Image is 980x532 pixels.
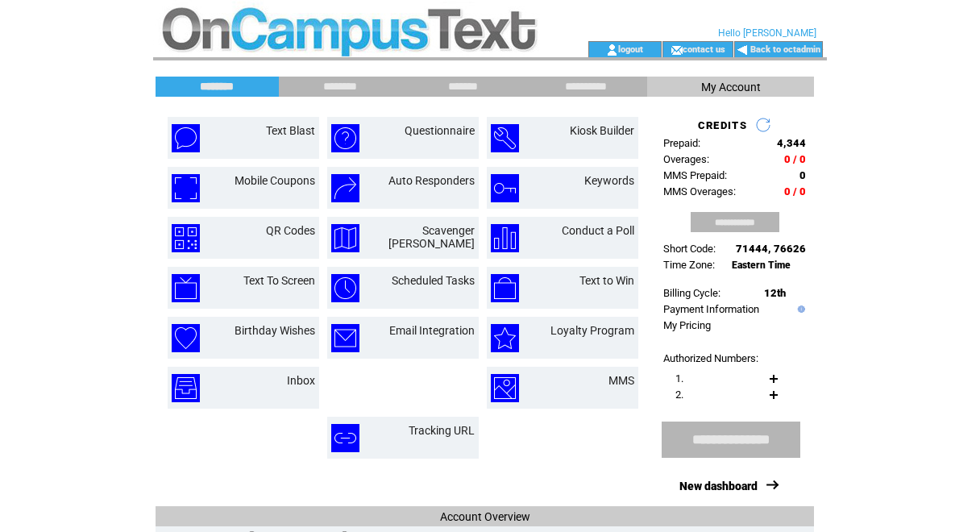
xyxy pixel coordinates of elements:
img: tracking-url.png [331,424,359,452]
span: 0 [799,169,806,181]
img: loyalty-program.png [491,324,519,352]
img: conduct-a-poll.png [491,224,519,252]
span: Eastern Time [732,260,791,271]
img: kiosk-builder.png [491,124,519,152]
a: New dashboard [679,480,758,493]
a: Auto Responders [388,174,475,187]
a: Text to Win [579,274,634,287]
a: Inbox [287,374,315,387]
span: Overages: [663,153,709,165]
a: Text To Screen [243,274,315,287]
a: Tracking URL [409,424,475,437]
a: contact us [683,44,725,54]
span: MMS Prepaid: [663,169,727,181]
span: 0 / 0 [784,185,806,197]
span: 12th [764,287,786,299]
span: Billing Cycle: [663,287,720,299]
a: Keywords [584,174,634,187]
img: email-integration.png [331,324,359,352]
a: Mobile Coupons [235,174,315,187]
img: scavenger-hunt.png [331,224,359,252]
img: questionnaire.png [331,124,359,152]
a: QR Codes [266,224,315,237]
span: 71444, 76626 [736,243,806,255]
span: Prepaid: [663,137,700,149]
span: Short Code: [663,243,716,255]
span: Authorized Numbers: [663,352,758,364]
span: My Account [701,81,761,94]
img: qr-codes.png [172,224,200,252]
a: My Pricing [663,319,711,331]
a: Questionnaire [405,124,475,137]
a: Back to octadmin [750,44,820,55]
a: MMS [608,374,634,387]
img: text-to-screen.png [172,274,200,302]
span: Account Overview [440,510,530,523]
span: 2. [675,389,683,401]
a: Scheduled Tasks [392,274,475,287]
a: Email Integration [389,324,475,337]
img: scheduled-tasks.png [331,274,359,302]
img: mms.png [491,374,519,402]
span: 0 / 0 [784,153,806,165]
span: Hello [PERSON_NAME] [718,27,816,39]
a: Birthday Wishes [235,324,315,337]
a: Scavenger [PERSON_NAME] [388,224,475,250]
img: mobile-coupons.png [172,174,200,202]
a: Kiosk Builder [570,124,634,137]
span: CREDITS [698,119,747,131]
a: Loyalty Program [550,324,634,337]
span: Time Zone: [663,259,715,271]
img: help.gif [794,305,805,313]
img: birthday-wishes.png [172,324,200,352]
img: auto-responders.png [331,174,359,202]
img: text-to-win.png [491,274,519,302]
span: 4,344 [777,137,806,149]
img: text-blast.png [172,124,200,152]
img: inbox.png [172,374,200,402]
img: account_icon.gif [606,44,618,56]
span: MMS Overages: [663,185,736,197]
img: keywords.png [491,174,519,202]
a: logout [618,44,643,54]
a: Conduct a Poll [562,224,634,237]
span: 1. [675,372,683,384]
a: Payment Information [663,303,759,315]
img: backArrow.gif [737,44,749,56]
a: Text Blast [266,124,315,137]
img: contact_us_icon.gif [671,44,683,56]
